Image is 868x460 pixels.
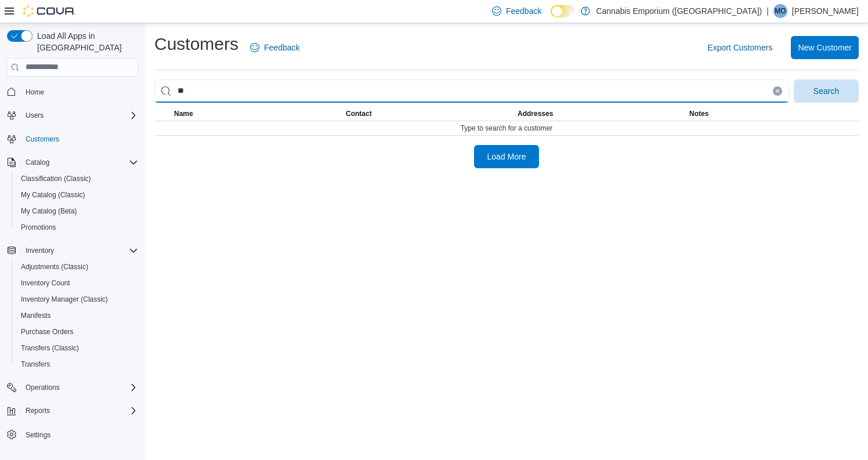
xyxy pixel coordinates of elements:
[16,188,90,202] a: My Catalog (Classic)
[16,260,138,274] span: Adjustments (Classic)
[21,85,138,99] span: Home
[773,86,782,96] button: Clear input
[16,341,138,355] span: Transfers (Classic)
[596,4,762,18] p: Cannabis Emporium ([GEOGRAPHIC_DATA])
[21,381,64,394] button: Operations
[813,85,839,97] span: Search
[474,145,539,168] button: Load More
[551,17,551,18] span: Dark Mode
[16,309,138,323] span: Manifests
[21,155,138,169] span: Catalog
[506,5,541,17] span: Feedback
[21,244,59,258] button: Inventory
[16,357,138,371] span: Transfers
[16,260,93,274] a: Adjustments (Classic)
[21,360,50,369] span: Transfers
[154,32,238,56] h1: Customers
[21,311,50,320] span: Manifests
[12,203,143,219] button: My Catalog (Beta)
[798,42,852,53] span: New Customer
[518,109,553,118] span: Addresses
[2,242,143,259] button: Inventory
[245,36,304,59] a: Feedback
[26,406,50,415] span: Reports
[16,188,138,202] span: My Catalog (Classic)
[12,356,143,372] button: Transfers
[23,5,75,17] img: Cova
[2,154,143,171] button: Catalog
[16,292,138,306] span: Inventory Manager (Classic)
[16,325,138,339] span: Purchase Orders
[21,207,77,216] span: My Catalog (Beta)
[16,172,138,186] span: Classification (Classic)
[21,108,48,122] button: Users
[12,340,143,356] button: Transfers (Classic)
[12,259,143,275] button: Adjustments (Classic)
[689,109,708,118] span: Notes
[21,278,70,288] span: Inventory Count
[21,381,138,394] span: Operations
[766,4,769,18] p: |
[16,309,55,323] a: Manifests
[794,79,859,103] button: Search
[21,404,55,418] button: Reports
[26,246,54,255] span: Inventory
[264,42,299,53] span: Feedback
[461,124,553,133] span: Type to search for a customer
[21,343,79,353] span: Transfers (Classic)
[773,4,787,18] div: Mona Ozkurt
[26,158,49,167] span: Catalog
[21,155,54,169] button: Catalog
[21,132,138,146] span: Customers
[487,151,526,162] span: Load More
[16,325,78,339] a: Purchase Orders
[16,204,82,218] a: My Catalog (Beta)
[792,4,859,18] p: [PERSON_NAME]
[12,324,143,340] button: Purchase Orders
[32,30,138,53] span: Load All Apps in [GEOGRAPHIC_DATA]
[21,190,85,200] span: My Catalog (Classic)
[12,275,143,291] button: Inventory Count
[16,341,84,355] a: Transfers (Classic)
[26,383,60,392] span: Operations
[16,220,61,234] a: Promotions
[16,292,113,306] a: Inventory Manager (Classic)
[12,171,143,187] button: Classification (Classic)
[21,108,138,122] span: Users
[21,428,55,442] a: Settings
[346,109,372,118] span: Contact
[12,187,143,203] button: My Catalog (Classic)
[16,172,96,186] a: Classification (Classic)
[26,88,44,97] span: Home
[791,36,859,59] button: New Customer
[703,36,777,59] button: Export Customers
[16,220,138,234] span: Promotions
[2,426,143,443] button: Settings
[21,327,74,336] span: Purchase Orders
[21,244,138,258] span: Inventory
[21,85,49,99] a: Home
[26,135,59,144] span: Customers
[707,42,772,53] span: Export Customers
[21,404,138,418] span: Reports
[2,403,143,419] button: Reports
[26,430,50,440] span: Settings
[775,4,786,18] span: MO
[2,379,143,396] button: Operations
[2,84,143,100] button: Home
[16,357,55,371] a: Transfers
[551,5,575,17] input: Dark Mode
[21,427,138,441] span: Settings
[12,307,143,324] button: Manifests
[21,295,108,304] span: Inventory Manager (Classic)
[21,174,91,183] span: Classification (Classic)
[16,276,138,290] span: Inventory Count
[2,107,143,124] button: Users
[12,219,143,236] button: Promotions
[16,276,75,290] a: Inventory Count
[21,223,56,232] span: Promotions
[21,132,64,146] a: Customers
[21,262,88,271] span: Adjustments (Classic)
[174,109,193,118] span: Name
[26,111,44,120] span: Users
